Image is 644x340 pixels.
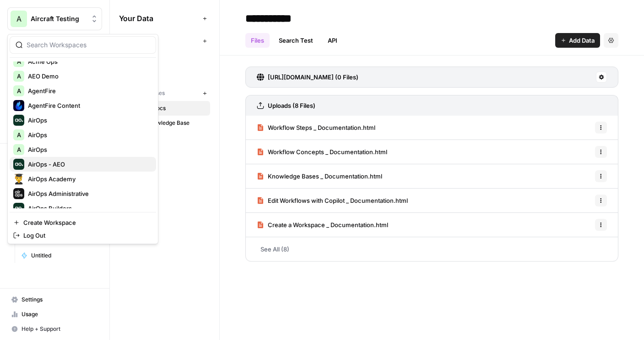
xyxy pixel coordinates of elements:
[257,213,388,237] a: Create a Workspace _ Documentation.html
[257,164,382,188] a: Knowledge Bases _ Documentation.html
[257,116,375,139] a: Workflow Steps _ Documentation.html
[257,140,387,164] a: Workflow Concepts _ Documentation.html
[13,188,24,199] img: AirOps Administrative Logo
[257,67,358,87] a: [URL][DOMAIN_NAME] (0 Files)
[13,115,24,126] img: AirOps Logo
[13,100,24,111] img: AgentFire Content Logo
[119,101,210,116] a: AirOps Docs
[13,159,24,170] img: AirOps - AEO Logo
[13,203,24,214] img: AirOps Builders Logo
[28,189,149,198] span: AirOps Administrative
[27,40,150,50] input: Search Workspaces
[7,34,158,244] div: Workspace: Aircraft Testing
[10,216,156,229] a: Create Workspace
[28,116,149,125] span: AirOps
[28,174,149,184] span: AirOps Academy
[28,57,149,66] span: Acme Ops
[28,130,149,139] span: AirOps
[569,36,595,45] span: Add Data
[22,310,98,318] span: Usage
[17,86,21,95] span: A
[119,49,210,63] a: AirOps
[7,307,102,322] a: Usage
[31,251,98,260] span: Untitled
[7,322,102,336] button: Help + Support
[268,123,375,132] span: Workflow Steps _ Documentation.html
[119,63,210,78] a: Gong
[17,145,21,154] span: A
[133,67,206,75] span: Gong
[119,116,210,130] a: New Knowledge Base
[273,33,319,48] a: Search Test
[28,101,149,110] span: AgentFire Content
[16,13,22,24] span: A
[28,72,149,81] span: AEO Demo
[257,95,315,116] a: Uploads (8 Files)
[268,196,408,205] span: Edit Workflows with Copilot _ Documentation.html
[7,292,102,307] a: Settings
[17,248,102,263] a: Untitled
[22,325,98,333] span: Help + Support
[322,33,343,48] a: API
[17,72,21,81] span: A
[257,189,408,212] a: Edit Workflows with Copilot _ Documentation.html
[23,231,149,240] span: Log Out
[28,145,149,154] span: AirOps
[10,229,156,242] a: Log Out
[268,172,382,181] span: Knowledge Bases _ Documentation.html
[31,14,86,23] span: Aircraft Testing
[22,295,98,304] span: Settings
[268,101,315,110] h3: Uploads (8 Files)
[28,204,149,213] span: AirOps Builders
[245,237,618,261] a: See All (8)
[119,13,199,24] span: Your Data
[133,119,206,127] span: New Knowledge Base
[7,7,102,30] button: Workspace: Aircraft Testing
[245,33,270,48] a: Files
[555,33,600,48] button: Add Data
[17,57,21,66] span: A
[28,86,149,95] span: AgentFire
[133,52,206,60] span: AirOps
[13,173,24,184] img: AirOps Academy Logo
[268,72,358,82] h3: [URL][DOMAIN_NAME] (0 Files)
[133,104,206,112] span: AirOps Docs
[268,220,388,229] span: Create a Workspace _ Documentation.html
[17,130,21,139] span: A
[268,147,387,156] span: Workflow Concepts _ Documentation.html
[28,160,149,169] span: AirOps - AEO
[23,218,149,227] span: Create Workspace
